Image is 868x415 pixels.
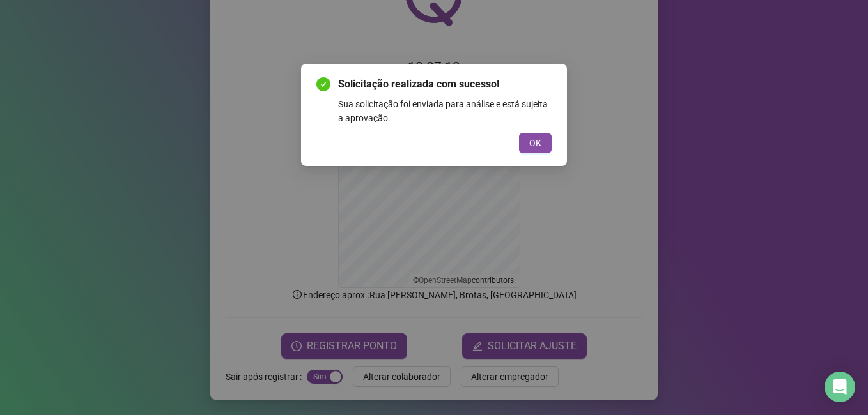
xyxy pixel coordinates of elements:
[825,372,855,402] div: Open Intercom Messenger
[529,136,541,150] span: OK
[338,97,552,125] div: Sua solicitação foi enviada para análise e está sujeita a aprovação.
[316,77,330,91] span: check-circle
[338,77,552,92] span: Solicitação realizada com sucesso!
[519,133,552,153] button: OK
